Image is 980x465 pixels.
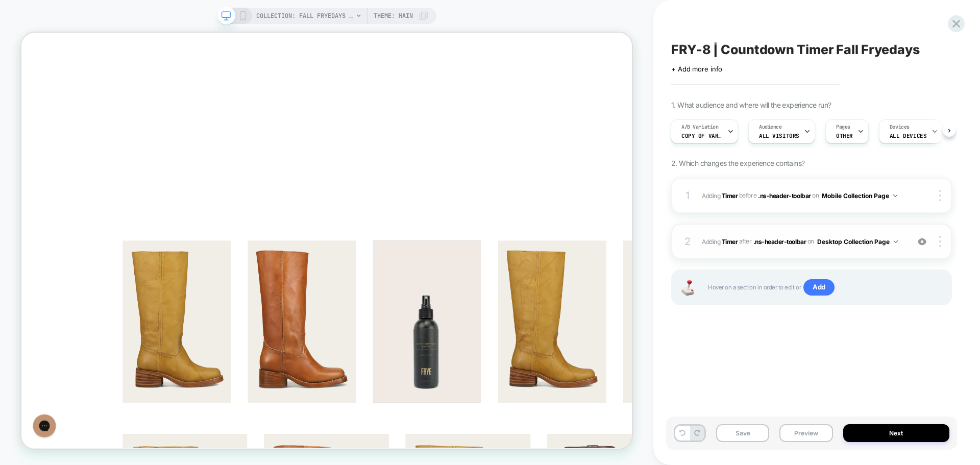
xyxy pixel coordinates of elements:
[939,236,941,247] img: close
[671,159,804,167] span: 2. Which changes the experience contains?
[822,189,897,202] button: Mobile Collection Page
[843,424,950,442] button: Next
[894,240,898,243] img: down arrow
[890,132,926,139] span: ALL DEVICES
[702,237,738,245] span: Adding
[918,237,926,246] img: crossed eye
[722,237,738,245] b: Timer
[812,190,819,201] span: on
[836,124,850,131] span: Pages
[5,4,36,34] button: Gorgias live chat
[739,191,756,199] span: BEFORE
[893,194,897,197] img: down arrow
[758,191,811,199] span: .ns-header-toolbar
[682,232,693,251] div: 2
[753,237,806,245] span: .ns-header-toolbar
[759,132,799,139] span: All Visitors
[739,237,752,245] span: AFTER
[836,132,853,139] span: OTHER
[671,65,722,73] span: + Add more info
[256,8,353,24] span: COLLECTION: Fall Fryedays (Category)
[817,235,898,248] button: Desktop Collection Page
[803,279,835,296] span: Add
[759,124,782,131] span: Audience
[682,186,693,205] div: 1
[890,124,910,131] span: Devices
[722,191,738,199] b: Timer
[708,279,941,296] span: Hover on a section in order to edit or
[939,190,941,201] img: close
[671,42,920,57] span: FRY-8 | Countdown Timer Fall Fryedays
[681,132,722,139] span: Copy of Variation 1
[716,424,769,442] button: Save
[702,191,738,199] span: Adding
[779,424,832,442] button: Preview
[807,236,814,247] span: on
[671,101,831,109] span: 1. What audience and where will the experience run?
[677,280,698,296] img: Joystick
[681,124,719,131] span: A/B Variation
[374,8,413,24] span: Theme: MAIN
